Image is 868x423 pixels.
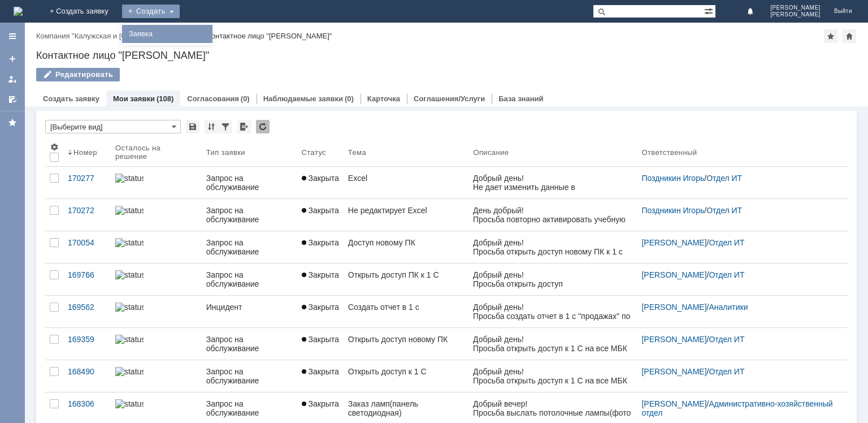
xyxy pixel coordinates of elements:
[641,206,704,215] a: Поздникин Игорь
[297,231,344,263] a: Закрыта
[241,94,250,103] div: (0)
[641,367,834,376] div: /
[202,328,297,360] a: Запрос на обслуживание
[113,94,155,103] a: Мои заявки
[641,238,834,247] div: /
[302,206,339,215] span: Закрыта
[36,32,207,40] div: /
[3,50,21,68] a: Создать заявку
[202,296,297,327] a: Инцидент
[50,143,59,152] span: Настройки
[111,328,202,360] a: statusbar-100 (1).png
[297,199,344,231] a: Закрыта
[345,94,354,103] div: (0)
[63,167,111,198] a: 170277
[43,94,99,103] a: Создать заявку
[344,296,469,327] a: Создать отчет в 1 с
[186,120,199,133] div: Сохранить вид
[68,174,106,183] div: 170277
[348,303,465,312] div: Создать отчет в 1 с
[68,206,106,215] div: 170272
[641,148,697,157] div: Ответственный
[709,367,744,376] a: Отдел ИТ
[115,303,144,312] img: statusbar-100 (1).png
[124,27,210,41] a: Заявка
[344,167,469,198] a: Excel
[498,94,543,103] a: База знаний
[770,11,821,18] span: [PERSON_NAME]
[115,270,144,279] img: statusbar-100 (1).png
[302,399,339,408] span: Закрыта
[297,167,344,198] a: Закрыта
[641,399,835,417] a: Административно-хозяйственный отдел
[344,360,469,392] a: Открыть доступ к 1 С
[36,50,857,61] div: Контактное лицо "[PERSON_NAME]"
[205,120,218,133] div: Сортировка...
[68,238,106,247] div: 170054
[63,296,111,327] a: 169562
[3,90,21,109] a: Мои согласования
[709,303,748,312] a: Аналитики
[202,138,297,167] th: Тип заявки
[111,296,202,327] a: statusbar-100 (1).png
[302,270,339,279] span: Закрыта
[302,238,339,247] span: Закрыта
[709,270,744,279] a: Отдел ИТ
[63,328,111,360] a: 169359
[641,174,834,183] div: /
[709,238,744,247] a: Отдел ИТ
[111,167,202,198] a: statusbar-100 (1).png
[348,270,465,279] div: Открыть доступ ПК к 1 С
[637,138,839,167] th: Ответственный
[68,270,106,279] div: 169766
[641,238,706,247] a: [PERSON_NAME]
[770,5,821,11] span: [PERSON_NAME]
[111,231,202,263] a: statusbar-100 (1).png
[473,148,509,157] div: Описание
[207,32,332,40] div: Контактное лицо "[PERSON_NAME]"
[297,328,344,360] a: Закрыта
[237,120,251,133] div: Экспорт списка
[297,296,344,327] a: Закрыта
[63,199,111,231] a: 170272
[219,120,232,133] div: Фильтрация...
[344,138,469,167] th: Тема
[63,231,111,263] a: 170054
[344,264,469,295] a: Открыть доступ ПК к 1 С
[843,29,856,43] div: Сделать домашней страницей
[206,303,293,312] div: Инцидент
[302,174,339,183] span: Закрыта
[14,7,23,16] a: Перейти на домашнюю страницу
[348,399,465,417] div: Заказ ламп(панель светодиодная)
[206,206,293,224] div: Запрос на обслуживание
[206,174,293,192] div: Запрос на обслуживание
[348,148,366,157] div: Тема
[3,70,21,88] a: Мои заявки
[706,174,742,183] a: Отдел ИТ
[68,335,106,344] div: 169359
[641,367,706,376] a: [PERSON_NAME]
[63,264,111,295] a: 169766
[641,399,834,417] div: /
[115,367,144,376] img: statusbar-100 (1).png
[206,270,293,288] div: Запрос на обслуживание
[263,94,343,103] a: Наблюдаемые заявки
[297,360,344,392] a: Закрыта
[187,94,239,103] a: Согласования
[367,94,400,103] a: Карточка
[641,335,834,344] div: /
[348,367,465,376] div: Открыть доступ к 1 С
[206,399,293,417] div: Запрос на обслуживание
[111,264,202,295] a: statusbar-100 (1).png
[348,206,465,215] div: Не редактирует Excel
[641,303,706,312] a: [PERSON_NAME]
[641,335,706,344] a: [PERSON_NAME]
[302,335,339,344] span: Закрыта
[824,29,837,43] div: Добавить в избранное
[111,138,202,167] th: Осталось на решение
[115,206,144,215] img: statusbar-100 (1).png
[202,167,297,198] a: Запрос на обслуживание
[414,94,485,103] a: Соглашения/Услуги
[68,399,106,408] div: 168306
[344,328,469,360] a: Открыть доступ новому ПК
